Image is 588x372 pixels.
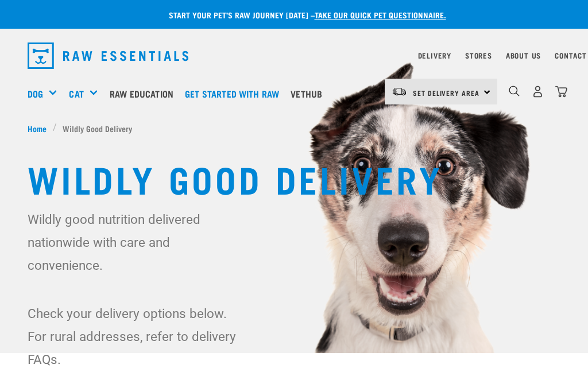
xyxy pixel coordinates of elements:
[392,87,407,97] img: van-moving.png
[28,208,241,277] p: Wildly good nutrition delivered nationwide with care and convenience.
[509,86,520,96] img: home-icon-1@2x.png
[28,302,241,371] p: Check your delivery options below. For rural addresses, refer to delivery FAQs.
[28,42,188,69] img: Raw Essentials Logo
[413,91,479,95] span: Set Delivery Area
[69,87,83,100] a: Cat
[506,53,541,57] a: About Us
[555,53,587,57] a: Contact
[28,157,560,199] h1: Wildly Good Delivery
[28,87,43,100] a: Dog
[465,53,492,57] a: Stores
[18,38,570,73] nav: dropdown navigation
[532,86,544,98] img: user.png
[555,86,567,98] img: home-icon@2x.png
[28,122,53,134] a: Home
[182,71,288,117] a: Get started with Raw
[107,71,182,117] a: Raw Education
[28,122,47,134] span: Home
[288,71,331,117] a: Vethub
[418,53,451,57] a: Delivery
[315,13,446,17] a: take our quick pet questionnaire.
[28,122,560,134] nav: breadcrumbs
